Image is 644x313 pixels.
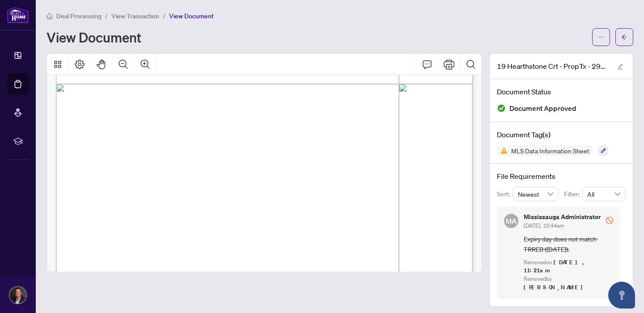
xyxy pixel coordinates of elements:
[163,11,165,21] li: /
[524,222,564,229] span: [DATE], 10:44am
[587,187,620,201] span: All
[524,214,601,220] h5: Mississauga Administrator
[518,187,554,201] span: Newest
[497,171,626,182] h4: File Requirements
[105,11,108,21] li: /
[9,287,26,304] img: Profile Icon
[497,189,513,199] p: Sort:
[524,258,613,275] div: Removed on
[564,189,582,199] p: Filter:
[524,234,613,255] span: Expiry day does not match TRREB ([DATE]).
[111,12,159,20] span: View Transaction
[617,63,623,70] span: edit
[497,61,609,72] span: 19 Hearthstone Crt - PropTx - 290 - MLS Data Information Form - Freehold - Sale.pdf
[524,275,613,292] div: Removed by
[606,217,613,224] span: stop
[7,7,29,23] img: logo
[598,34,604,40] span: ellipsis
[509,102,576,114] span: Document Approved
[56,12,102,20] span: Deal Processing
[524,258,587,275] span: [DATE], 11:21am
[47,30,141,44] h1: View Document
[524,283,588,291] span: [PERSON_NAME]
[608,282,635,309] button: Open asap
[47,13,53,19] span: home
[506,216,517,226] span: MA
[497,104,506,113] img: Document Status
[508,148,593,154] span: MLS Data Information Sheet
[497,86,626,97] h4: Document Status
[497,129,626,140] h4: Document Tag(s)
[169,12,214,20] span: View Document
[621,34,627,40] span: arrow-left
[497,145,508,156] img: Status Icon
